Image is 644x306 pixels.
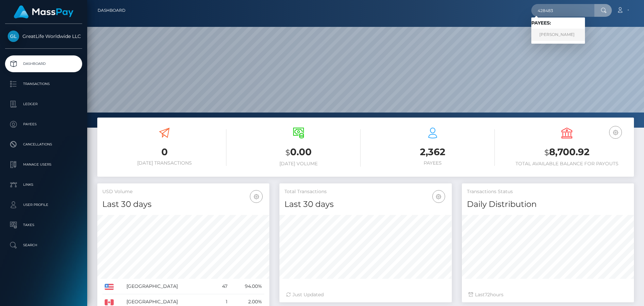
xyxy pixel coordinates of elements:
p: Cancellations [8,139,79,149]
p: Payees [8,119,79,129]
h5: Transactions Status [467,188,629,195]
small: $ [544,148,549,157]
h5: Total Transactions [284,188,446,195]
a: Transactions [5,76,82,92]
h6: [DATE] Transactions [102,160,226,166]
div: Last hours [469,291,627,298]
h6: [DATE] Volume [236,161,361,167]
h4: Daily Distribution [467,199,629,210]
td: 47 [214,279,230,294]
p: Ledger [8,99,79,109]
h6: Payees [371,160,495,166]
a: Search [5,237,82,254]
td: 94.00% [230,279,265,294]
a: Taxes [5,217,82,233]
small: $ [285,148,290,157]
p: Taxes [8,220,79,230]
a: Payees [5,116,82,133]
a: Dashboard [98,3,125,17]
h4: Last 30 days [102,199,264,210]
span: 72 [485,292,490,298]
h6: Total Available Balance for Payouts [505,161,629,167]
p: Search [8,240,79,250]
h3: 2,362 [371,145,495,159]
h3: 8,700.92 [505,145,629,159]
div: Just Updated [286,291,445,298]
a: Cancellations [5,136,82,153]
p: Manage Users [8,160,79,170]
p: Links [8,180,79,190]
input: Search... [531,4,594,17]
img: CA.png [105,299,114,305]
a: Links [5,176,82,193]
span: GreatLife Worldwide LLC [5,33,82,39]
img: MassPay Logo [14,5,73,18]
a: [PERSON_NAME] [531,29,585,41]
img: GreatLife Worldwide LLC [8,31,19,42]
a: User Profile [5,196,82,213]
a: Ledger [5,96,82,113]
h6: Payees: [531,20,585,26]
h5: USD Volume [102,188,264,195]
img: US.png [105,284,114,290]
a: Dashboard [5,55,82,72]
td: [GEOGRAPHIC_DATA] [124,279,213,294]
h3: 0.00 [236,145,361,159]
a: Manage Users [5,156,82,173]
p: Dashboard [8,59,79,69]
p: User Profile [8,200,79,210]
p: Transactions [8,79,79,89]
h4: Last 30 days [284,199,446,210]
h3: 0 [102,145,226,159]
